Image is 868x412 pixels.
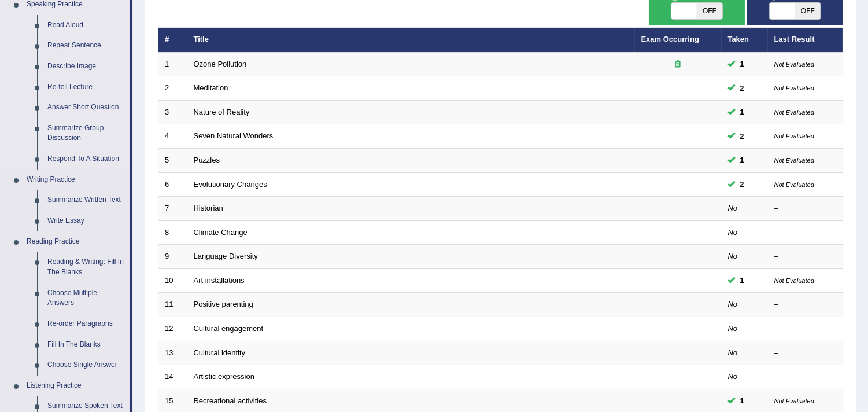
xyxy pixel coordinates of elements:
[42,35,130,56] a: Repeat Sentence
[774,109,814,116] small: Not Evaluated
[158,245,187,269] td: 9
[774,181,814,188] small: Not Evaluated
[194,204,223,212] a: Historian
[187,28,635,52] th: Title
[736,395,749,407] span: You can still take this question
[42,15,130,36] a: Read Aloud
[194,180,267,189] a: Evolutionary Changes
[736,82,749,94] span: You can still take this question
[158,149,187,173] td: 5
[728,300,738,308] em: No
[736,154,749,166] span: You can still take this question
[158,197,187,221] td: 7
[158,220,187,245] td: 8
[158,172,187,197] td: 6
[774,84,814,91] small: Not Evaluated
[158,317,187,341] td: 12
[42,190,130,211] a: Summarize Written Text
[774,299,837,310] div: –
[194,228,248,237] a: Climate Change
[194,324,264,333] a: Cultural engagement
[21,231,130,252] a: Reading Practice
[774,227,837,238] div: –
[194,276,245,285] a: Art installations
[194,372,254,381] a: Artistic expression
[42,211,130,231] a: Write Essay
[194,252,258,260] a: Language Diversity
[774,251,837,262] div: –
[194,83,228,92] a: Meditation
[774,371,837,382] div: –
[194,108,250,116] a: Nature of Reality
[774,133,814,139] small: Not Evaluated
[194,131,274,140] a: Seven Natural Wonders
[158,124,187,149] td: 4
[774,277,814,284] small: Not Evaluated
[774,203,837,214] div: –
[736,130,749,142] span: You can still take this question
[42,355,130,376] a: Choose Single Answer
[795,3,821,19] span: OFF
[641,59,715,70] div: Exam occurring question
[728,252,738,260] em: No
[728,204,738,212] em: No
[774,348,837,359] div: –
[42,283,130,314] a: Choose Multiple Answers
[194,300,253,308] a: Positive parenting
[736,274,749,286] span: You can still take this question
[728,324,738,333] em: No
[722,28,768,52] th: Taken
[21,376,130,396] a: Listening Practice
[194,156,220,164] a: Puzzles
[736,106,749,118] span: You can still take this question
[774,323,837,334] div: –
[158,76,187,101] td: 2
[728,372,738,381] em: No
[768,28,843,52] th: Last Result
[158,268,187,293] td: 10
[774,157,814,164] small: Not Evaluated
[158,28,187,52] th: #
[42,334,130,355] a: Fill In The Blanks
[158,52,187,76] td: 1
[641,35,699,43] a: Exam Occurring
[42,56,130,77] a: Describe Image
[728,228,738,237] em: No
[194,396,267,405] a: Recreational activities
[728,348,738,357] em: No
[736,178,749,190] span: You can still take this question
[158,100,187,124] td: 3
[21,170,130,190] a: Writing Practice
[697,3,722,19] span: OFF
[194,60,247,68] a: Ozone Pollution
[736,58,749,70] span: You can still take this question
[42,314,130,334] a: Re-order Paragraphs
[158,341,187,365] td: 13
[42,77,130,98] a: Re-tell Lecture
[42,149,130,170] a: Respond To A Situation
[158,293,187,317] td: 11
[42,97,130,118] a: Answer Short Question
[774,61,814,68] small: Not Evaluated
[42,118,130,149] a: Summarize Group Discussion
[774,398,814,404] small: Not Evaluated
[42,252,130,282] a: Reading & Writing: Fill In The Blanks
[194,348,246,357] a: Cultural identity
[158,365,187,389] td: 14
